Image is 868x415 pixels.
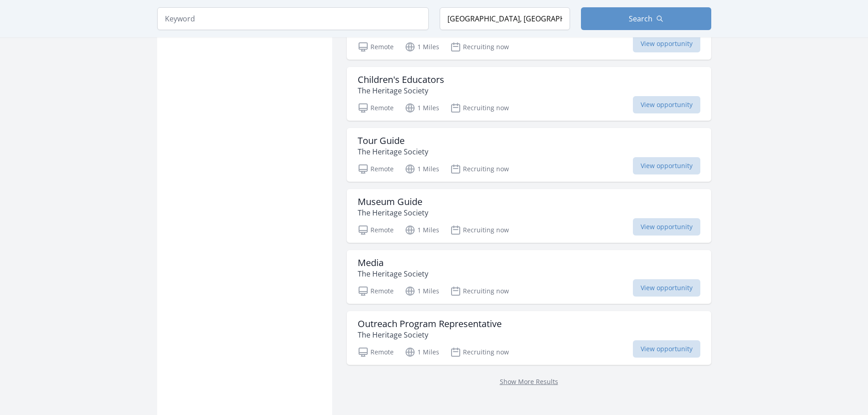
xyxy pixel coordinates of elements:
p: The Heritage Society [358,329,502,340]
p: Remote [358,347,394,358]
p: 1 Miles [405,225,439,236]
input: Location [440,7,570,30]
p: Recruiting now [450,225,509,236]
p: Recruiting now [450,347,509,358]
a: Show More Results [500,377,558,386]
span: View opportunity [633,96,700,113]
p: Remote [358,164,394,174]
p: Recruiting now [450,41,509,52]
h3: Tour Guide [358,135,428,146]
h3: Media [358,257,428,268]
p: Remote [358,225,394,236]
h3: Museum Guide [358,196,428,207]
h3: Outreach Program Representative [358,318,502,329]
span: View opportunity [633,218,700,236]
button: Search [581,7,711,30]
p: 1 Miles [405,347,439,358]
p: Remote [358,102,394,113]
p: Recruiting now [450,286,509,297]
p: 1 Miles [405,164,439,174]
a: Museum Guide The Heritage Society Remote 1 Miles Recruiting now View opportunity [347,189,711,243]
p: The Heritage Society [358,268,428,279]
p: Recruiting now [450,164,509,174]
p: Remote [358,41,394,52]
span: View opportunity [633,157,700,174]
input: Keyword [157,7,429,30]
span: Search [629,13,652,24]
a: Outreach Program Representative The Heritage Society Remote 1 Miles Recruiting now View opportunity [347,311,711,365]
a: Tour Guide The Heritage Society Remote 1 Miles Recruiting now View opportunity [347,128,711,182]
p: The Heritage Society [358,207,428,218]
p: The Heritage Society [358,85,444,96]
p: 1 Miles [405,286,439,297]
p: 1 Miles [405,102,439,113]
span: View opportunity [633,35,700,52]
p: The Heritage Society [358,146,428,157]
span: View opportunity [633,279,700,297]
span: View opportunity [633,340,700,358]
p: Recruiting now [450,102,509,113]
p: Remote [358,286,394,297]
h3: Children's Educators [358,74,444,85]
a: Children's Educators The Heritage Society Remote 1 Miles Recruiting now View opportunity [347,67,711,121]
a: Media The Heritage Society Remote 1 Miles Recruiting now View opportunity [347,250,711,304]
p: 1 Miles [405,41,439,52]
